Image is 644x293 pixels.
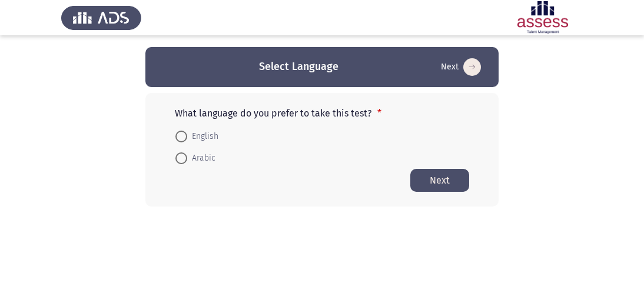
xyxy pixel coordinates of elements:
span: Arabic [187,151,215,165]
p: What language do you prefer to take this test? [175,108,469,119]
h3: Select Language [259,59,338,74]
span: English [187,129,218,144]
img: Assessment logo of ASSESS Employability - EBI [503,1,583,34]
img: Assess Talent Management logo [61,1,141,34]
button: Start assessment [410,169,469,192]
button: Start assessment [437,58,484,76]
